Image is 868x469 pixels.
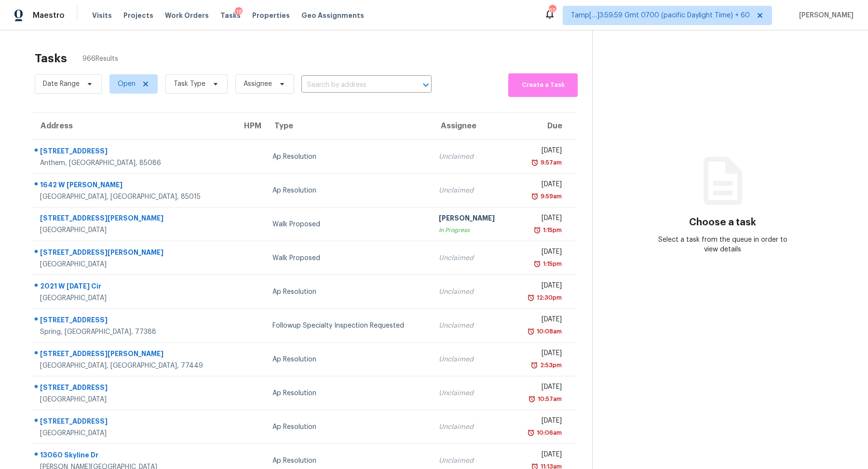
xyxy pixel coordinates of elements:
div: Unclaimed [439,287,504,297]
div: [DATE] [519,179,562,192]
th: HPM [234,113,265,140]
div: [DATE] [519,281,562,293]
div: Unclaimed [439,422,504,432]
img: Overdue Alarm Icon [533,225,541,235]
div: 9:57am [539,158,562,167]
div: [DATE] [519,382,562,394]
div: Unclaimed [439,456,504,466]
img: Overdue Alarm Icon [527,327,535,336]
div: 10:08am [535,327,562,336]
span: Tamp[…]3:59:59 Gmt 0700 (pacific Daylight Time) + 60 [571,11,750,20]
img: Overdue Alarm Icon [531,158,539,167]
span: Maestro [33,11,65,20]
div: [STREET_ADDRESS][PERSON_NAME] [40,248,227,260]
div: Followup Specialty Inspection Requested [272,321,423,331]
div: 1:15pm [541,259,562,269]
div: 1642 W [PERSON_NAME] [40,180,227,192]
div: Ap Resolution [272,355,423,364]
div: 1:15pm [541,225,562,235]
img: Overdue Alarm Icon [527,293,535,303]
img: Overdue Alarm Icon [528,394,536,404]
span: Date Range [43,79,80,89]
div: Select a task from the queue in order to view details [658,235,788,254]
div: [STREET_ADDRESS][PERSON_NAME] [40,349,227,361]
button: Create a Task [508,73,578,97]
span: [PERSON_NAME] [795,11,854,20]
img: Overdue Alarm Icon [530,360,538,370]
div: 2:53pm [538,360,562,370]
div: 658 [549,6,556,15]
span: Visits [92,11,112,20]
div: 10:57am [536,394,562,404]
div: Spring, [GEOGRAPHIC_DATA], 77388 [40,327,227,337]
div: [DATE] [519,247,562,259]
div: 9:59am [539,192,562,201]
div: [DATE] [519,315,562,327]
div: [DATE] [519,450,562,462]
div: [STREET_ADDRESS][PERSON_NAME] [40,213,227,225]
div: 12:30pm [535,293,562,303]
div: Ap Resolution [272,152,423,162]
img: Overdue Alarm Icon [531,192,539,201]
button: Open [419,78,433,92]
div: [GEOGRAPHIC_DATA] [40,225,227,235]
span: Properties [252,11,290,20]
img: Overdue Alarm Icon [527,428,535,438]
div: [GEOGRAPHIC_DATA] [40,260,227,269]
span: Create a Task [513,80,573,91]
div: Ap Resolution [272,287,423,297]
div: [STREET_ADDRESS] [40,315,227,327]
div: In Progress [439,225,504,235]
th: Assignee [431,113,512,140]
div: [GEOGRAPHIC_DATA] [40,395,227,404]
span: 966 Results [82,54,118,64]
div: Unclaimed [439,253,504,263]
div: Ap Resolution [272,186,423,195]
h3: Choose a task [689,218,756,227]
div: [DATE] [519,348,562,360]
span: Projects [123,11,153,20]
span: Task Type [174,79,205,89]
div: [DATE] [519,416,562,428]
div: [DATE] [519,146,562,158]
span: Assignee [244,79,272,89]
div: 10:06am [535,428,562,438]
div: Walk Proposed [272,253,423,263]
th: Address [31,113,234,140]
div: Unclaimed [439,355,504,364]
div: [GEOGRAPHIC_DATA] [40,428,227,438]
th: Due [512,113,577,140]
div: Ap Resolution [272,456,423,466]
h2: Tasks [35,54,67,63]
span: Tasks [220,12,241,19]
div: [STREET_ADDRESS] [40,416,227,428]
div: [STREET_ADDRESS] [40,383,227,395]
th: Type [265,113,431,140]
input: Search by address [301,78,405,93]
span: Geo Assignments [301,11,364,20]
div: Ap Resolution [272,388,423,398]
div: [PERSON_NAME] [439,213,504,225]
div: [GEOGRAPHIC_DATA], [GEOGRAPHIC_DATA], 77449 [40,361,227,371]
span: Work Orders [165,11,209,20]
div: Unclaimed [439,152,504,162]
div: Ap Resolution [272,422,423,432]
div: [GEOGRAPHIC_DATA] [40,293,227,303]
div: [DATE] [519,213,562,225]
div: Walk Proposed [272,220,423,229]
div: [GEOGRAPHIC_DATA], [GEOGRAPHIC_DATA], 85015 [40,192,227,202]
div: Unclaimed [439,321,504,331]
img: Overdue Alarm Icon [533,259,541,269]
div: Anthem, [GEOGRAPHIC_DATA], 85086 [40,158,227,168]
span: Open [118,79,136,89]
div: 2021 W [DATE] Cir [40,281,227,293]
div: Unclaimed [439,186,504,195]
div: 18 [235,7,243,17]
div: [STREET_ADDRESS] [40,146,227,158]
div: Unclaimed [439,388,504,398]
div: 13060 Skyline Dr [40,450,227,462]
